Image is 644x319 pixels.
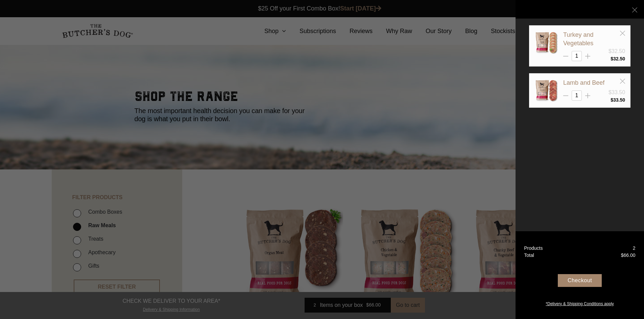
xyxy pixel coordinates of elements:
[611,97,613,103] span: $
[524,245,543,252] div: Products
[534,31,558,54] img: Turkey and Vegetables
[563,31,593,47] a: Turkey and Vegetables
[534,79,558,102] img: Lamb and Beef
[563,79,604,86] a: Lamb and Beef
[621,252,636,258] bdi: 66.00
[558,274,602,287] div: Checkout
[609,47,625,55] div: $32.50
[611,56,625,61] bdi: 32.50
[611,97,625,103] bdi: 33.50
[633,245,636,252] div: 2
[516,299,644,307] a: *Delivery & Shipping Conditions apply
[621,252,624,258] span: $
[516,231,644,319] a: Products 2 Total $66.00 Checkout
[611,56,613,61] span: $
[524,252,534,259] div: Total
[609,88,625,97] div: $33.50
